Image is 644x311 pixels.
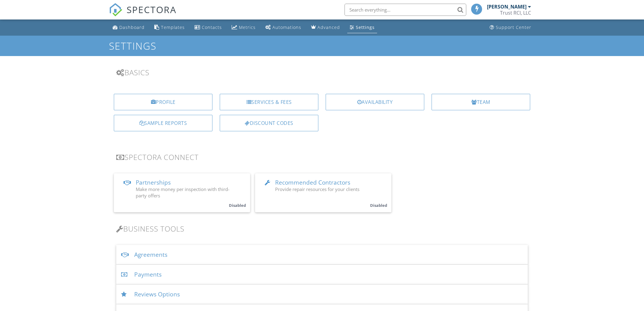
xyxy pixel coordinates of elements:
span: Recommended Contractors [275,178,350,186]
img: The Best Home Inspection Software - Spectora [109,3,122,16]
a: Automations (Basic) [263,22,304,33]
span: Make more money per inspection with third-party offers [136,186,229,199]
a: Profile [114,94,212,110]
a: Partnerships Make more money per inspection with third-party offers Disabled [114,173,250,212]
small: Disabled [370,203,387,208]
div: Contacts [202,24,222,30]
div: Trust RCI, LLC [500,10,531,16]
div: Metrics [239,24,256,30]
a: Sample Reports [114,115,212,131]
h3: Business Tools [116,224,528,233]
input: Search everything... [345,4,466,16]
span: SPECTORA [127,3,177,16]
small: Disabled [229,203,246,208]
a: Dashboard [110,22,147,33]
div: Reviews Options [116,284,528,304]
div: Payments [116,265,528,284]
div: Agreements [116,245,528,265]
a: Templates [152,22,187,33]
div: [PERSON_NAME] [487,4,527,10]
span: Provide repair resources for your clients [275,186,359,192]
a: Team [432,94,530,110]
a: Support Center [487,22,534,33]
div: Advanced [317,24,340,30]
h1: Settings [109,41,535,51]
h3: Basics [116,68,528,76]
span: Partnerships [136,178,171,186]
a: Discount Codes [220,115,318,131]
div: Support Center [496,24,531,30]
div: Templates [161,24,185,30]
a: SPECTORA [109,8,177,21]
a: Contacts [192,22,224,33]
div: Automations [272,24,301,30]
a: Settings [347,22,377,33]
a: Availability [326,94,424,110]
div: Dashboard [119,24,145,30]
a: Advanced [309,22,342,33]
a: Metrics [229,22,258,33]
a: Services & Fees [220,94,318,110]
h3: Spectora Connect [116,153,528,161]
a: Recommended Contractors Provide repair resources for your clients Disabled [255,173,391,212]
div: Settings [356,24,375,30]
